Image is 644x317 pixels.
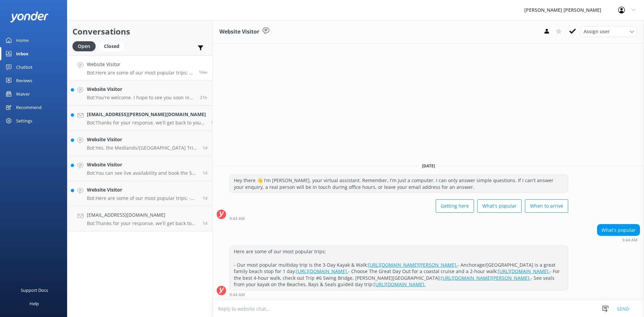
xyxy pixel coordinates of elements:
span: Sep 10 2025 09:44am (UTC +12:00) Pacific/Auckland [199,69,207,75]
div: Open [72,41,96,51]
a: [URL][DOMAIN_NAME][PERSON_NAME]. [368,262,458,268]
a: [URL][DOMAIN_NAME]. [296,268,348,274]
span: Assign user [584,28,610,35]
div: Settings [16,114,32,127]
a: Website VisitorBot:Here are some of our most popular trips: - Our most popular multiday trip is t... [67,181,212,206]
div: Chatbot [16,60,33,74]
a: [URL][DOMAIN_NAME]. [498,268,550,274]
span: Sep 09 2025 06:37am (UTC +12:00) Pacific/Auckland [203,170,207,176]
a: [EMAIL_ADDRESS][PERSON_NAME][DOMAIN_NAME]Bot:Thanks for your response, we'll get back to you as s... [67,106,212,131]
a: [EMAIL_ADDRESS][DOMAIN_NAME]Bot:Thanks for your response, we'll get back to you as soon as we can... [67,206,212,231]
div: Support Docs [21,283,48,297]
div: Assign User [580,26,637,37]
h3: Website Visitor [219,28,259,36]
a: Open [72,42,99,50]
div: Here are some of our most popular trips: - Our most popular multiday trip is the 3-Day Kayak & Wa... [230,246,568,290]
img: yonder-white-logo.png [10,11,49,22]
div: Help [30,297,39,310]
strong: 9:44 AM [622,238,638,242]
h4: Website Visitor [87,161,198,168]
p: Bot: Thanks for your response, we'll get back to you as soon as we can during opening hours. [87,220,198,226]
strong: 9:44 AM [229,293,245,297]
a: Closed [99,42,128,50]
a: Website VisitorBot:Here are some of our most popular trips: - Our most popular multiday trip is t... [67,55,212,81]
a: Website VisitorBot:Yes, the Medlands/[GEOGRAPHIC_DATA] Trip #2 operates all year and you can choo... [67,131,212,156]
a: Website VisitorBot:You can see live availability and book the 5 Day Guided Walk online at [URL][D... [67,156,212,181]
div: Reviews [16,74,32,87]
h4: [EMAIL_ADDRESS][PERSON_NAME][DOMAIN_NAME] [87,111,206,118]
span: Sep 09 2025 08:21am (UTC +12:00) Pacific/Auckland [211,120,216,125]
span: Sep 09 2025 12:43am (UTC +12:00) Pacific/Auckland [203,220,207,226]
h4: Website Visitor [87,86,195,93]
div: Home [16,34,29,47]
h4: [EMAIL_ADDRESS][DOMAIN_NAME] [87,211,198,219]
div: Hey there 👋 I'm [PERSON_NAME], your virtual assistant. Remember, I'm just a computer. I can only ... [230,175,568,193]
span: Sep 09 2025 05:12am (UTC +12:00) Pacific/Auckland [203,195,207,201]
button: What's popular [477,199,522,213]
h2: Conversations [72,25,207,38]
p: Bot: You're welcome. I hope to see you soon in our favourite part of the world! [87,95,195,101]
p: Bot: Thanks for your response, we'll get back to you as soon as we can during opening hours. [87,120,206,126]
h4: Website Visitor [87,136,198,143]
button: Getting here [436,199,474,213]
span: Sep 09 2025 12:25pm (UTC +12:00) Pacific/Auckland [200,95,207,100]
p: Bot: Yes, the Medlands/[GEOGRAPHIC_DATA] Trip #2 operates all year and you can choose to depart o... [87,145,198,151]
a: [URL][DOMAIN_NAME]. [374,281,426,287]
h4: Website Visitor [87,61,194,68]
h4: Website Visitor [87,186,198,194]
div: Inbox [16,47,29,60]
span: Sep 09 2025 07:15am (UTC +12:00) Pacific/Auckland [203,145,207,151]
strong: 9:43 AM [229,217,245,221]
p: Bot: Here are some of our most popular trips: - Our most popular multiday trip is the 3-Day Kayak... [87,195,198,201]
div: Recommend [16,101,42,114]
div: Sep 10 2025 09:44am (UTC +12:00) Pacific/Auckland [597,237,640,242]
a: [URL][DOMAIN_NAME][PERSON_NAME]. [441,275,531,281]
a: Website VisitorBot:You're welcome. I hope to see you soon in our favourite part of the world!21h [67,81,212,106]
div: What's popular [597,224,640,236]
button: When to arrive [525,199,568,213]
div: Sep 10 2025 09:44am (UTC +12:00) Pacific/Auckland [229,292,568,297]
p: Bot: You can see live availability and book the 5 Day Guided Walk online at [URL][DOMAIN_NAME]. [87,170,198,176]
div: Waiver [16,87,30,101]
div: Sep 10 2025 09:43am (UTC +12:00) Pacific/Auckland [229,216,568,221]
div: Closed [99,41,124,51]
p: Bot: Here are some of our most popular trips: - Our most popular multiday trip is the 3-Day Kayak... [87,70,194,76]
span: [DATE] [418,163,439,169]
